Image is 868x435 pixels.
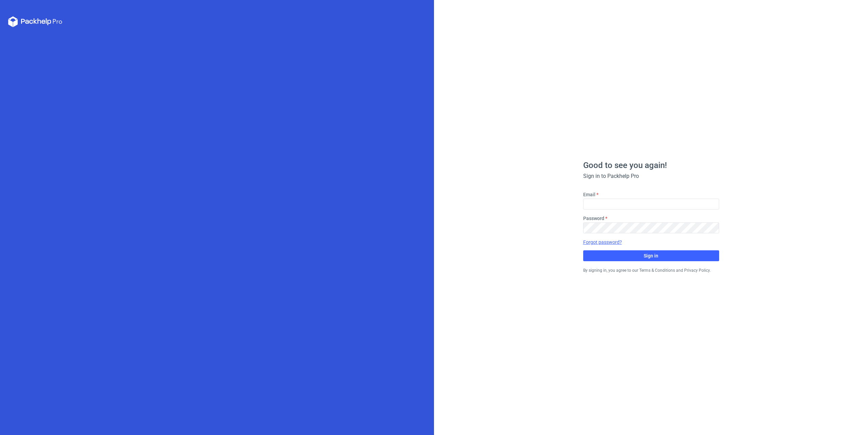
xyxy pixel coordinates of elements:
span: Sign in [644,253,658,258]
label: Password [583,215,604,222]
div: Sign in to Packhelp Pro [583,172,719,180]
label: Email [583,191,595,198]
a: Forgot password? [583,239,622,246]
small: By signing in, you agree to our Terms & Conditions and Privacy Policy. [583,268,711,273]
svg: Packhelp Pro [8,16,63,27]
h1: Good to see you again! [583,161,719,169]
button: Sign in [583,250,719,261]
